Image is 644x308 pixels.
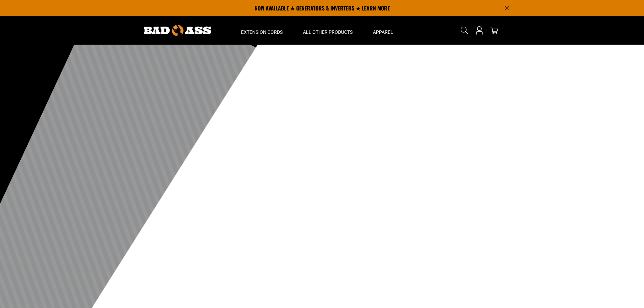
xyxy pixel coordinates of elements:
[293,16,363,45] summary: All Other Products
[363,16,403,45] summary: Apparel
[373,29,393,35] span: Apparel
[144,25,211,36] img: Bad Ass Extension Cords
[231,16,293,45] summary: Extension Cords
[459,25,470,36] summary: Search
[241,29,283,35] span: Extension Cords
[303,29,353,35] span: All Other Products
